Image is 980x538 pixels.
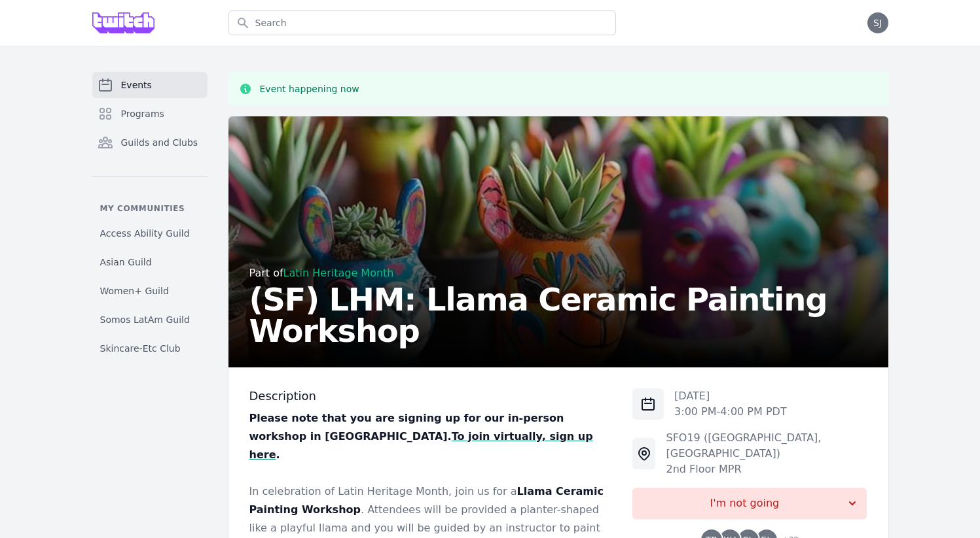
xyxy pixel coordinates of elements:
[249,284,867,346] h2: (SF) LHM: Llama Ceramic Painting Workshop
[121,78,152,92] span: Events
[92,101,208,127] a: Programs
[249,265,867,281] div: Part of
[92,308,208,331] a: Somos LatAm Guild
[92,203,208,214] p: My communities
[228,10,616,35] input: Search
[260,82,359,95] p: Event happening now
[632,488,867,519] button: I'm not going
[100,342,181,355] span: Skincare-Etc Club
[867,12,888,33] button: SJ
[92,129,208,156] a: Guilds and Clubs
[100,313,190,326] span: Somos LatAm Guild
[674,404,787,420] p: 3:00 PM - 4:00 PM PDT
[92,279,208,303] a: Women+ Guild
[249,388,612,404] h3: Description
[92,72,208,360] nav: Sidebar
[643,496,846,511] span: I'm not going
[100,256,152,269] span: Asian Guild
[121,136,198,149] span: Guilds and Clubs
[92,72,208,98] a: Events
[249,412,564,443] strong: Please note that you are signing up for our in-person workshop in [GEOGRAPHIC_DATA].
[276,448,280,461] strong: .
[873,18,882,27] span: SJ
[100,227,190,240] span: Access Ability Guild
[92,12,155,33] img: Grove
[666,430,867,462] div: SFO19 ([GEOGRAPHIC_DATA], [GEOGRAPHIC_DATA])
[283,267,394,279] a: Latin Heritage Month
[666,462,867,477] div: 2nd Floor MPR
[92,250,208,274] a: Asian Guild
[100,284,169,297] span: Women+ Guild
[121,107,164,120] span: Programs
[674,388,787,404] p: [DATE]
[92,337,208,360] a: Skincare-Etc Club
[92,222,208,245] a: Access Ability Guild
